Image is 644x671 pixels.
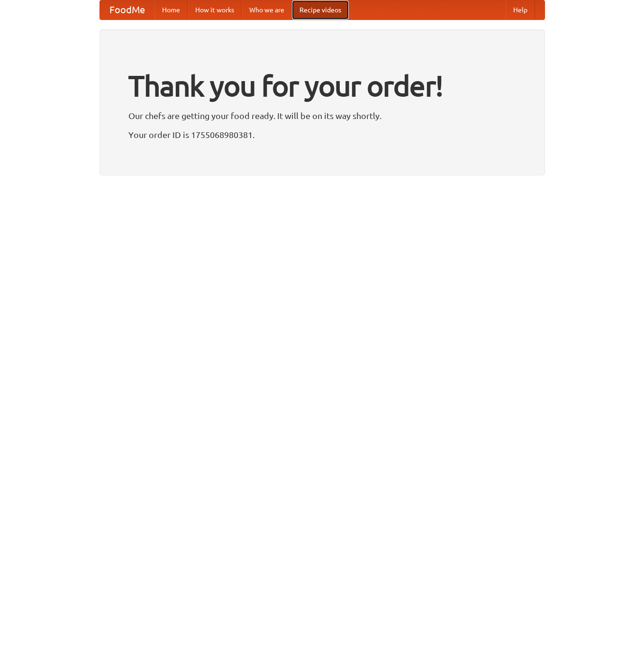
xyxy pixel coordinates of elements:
[154,0,188,19] a: Home
[506,0,535,19] a: Help
[128,63,516,109] h1: Thank you for your order!
[292,0,349,19] a: Recipe videos
[242,0,292,19] a: Who we are
[100,0,154,19] a: FoodMe
[128,109,516,123] p: Our chefs are getting your food ready. It will be on its way shortly.
[128,128,516,142] p: Your order ID is 1755068980381.
[188,0,242,19] a: How it works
